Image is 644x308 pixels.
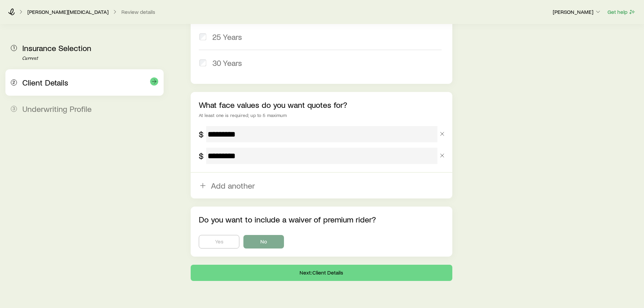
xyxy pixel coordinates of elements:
p: Current [22,56,158,61]
span: 1 [11,45,17,51]
a: [PERSON_NAME][MEDICAL_DATA] [27,9,109,15]
button: Add another [191,173,452,198]
span: 30 Years [212,58,242,68]
input: 25 Years [199,33,206,40]
span: 3 [11,106,17,112]
button: Yes [199,235,239,248]
button: Next: Client Details [191,265,452,281]
span: Underwriting Profile [22,104,92,114]
button: [PERSON_NAME] [552,8,602,16]
span: Client Details [22,77,68,87]
label: What face values do you want quotes for? [199,100,347,110]
span: 2 [11,79,17,86]
span: Insurance Selection [22,43,91,53]
p: Do you want to include a waiver of premium rider? [199,215,444,224]
p: [PERSON_NAME] [553,8,601,15]
button: No [243,235,284,248]
span: 25 Years [212,32,242,42]
div: At least one is required; up to 5 maximum [199,113,444,118]
input: 30 Years [199,60,206,66]
div: $ [199,151,204,161]
button: Review details [121,9,156,15]
div: $ [199,129,204,139]
button: Get help [607,8,636,16]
